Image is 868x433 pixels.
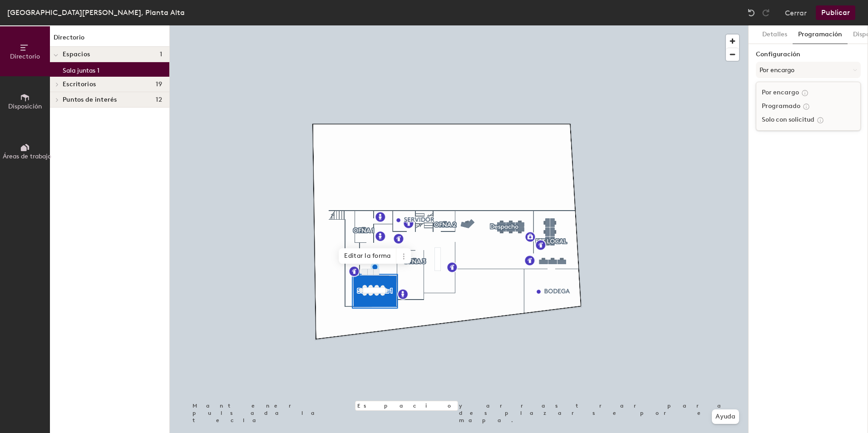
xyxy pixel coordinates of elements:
[756,113,860,127] div: Solo con solicitud
[756,86,860,99] div: Por encargo
[63,96,117,103] span: Puntos de interés
[761,8,770,17] img: Redo
[816,5,855,20] button: Publicar
[785,5,807,20] button: Cerrar
[3,153,51,160] span: Áreas de trabajo
[339,248,396,264] span: Editar la forma
[63,81,96,88] span: Escritorios
[712,409,739,424] button: Ayuda
[756,51,861,58] label: Configuración
[63,64,99,74] p: Sala juntas 1
[156,81,162,88] span: 19
[757,25,793,44] button: Detalles
[156,96,162,103] span: 12
[160,51,162,58] span: 1
[747,8,756,17] img: Undo
[756,99,860,113] div: Programado
[50,33,169,47] h1: Directorio
[793,25,848,44] button: Programación
[8,103,42,110] span: Disposición
[63,51,90,58] span: Espacios
[7,7,185,18] div: [GEOGRAPHIC_DATA][PERSON_NAME], Planta Alta
[10,53,40,60] span: Directorio
[756,62,861,78] button: Por encargo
